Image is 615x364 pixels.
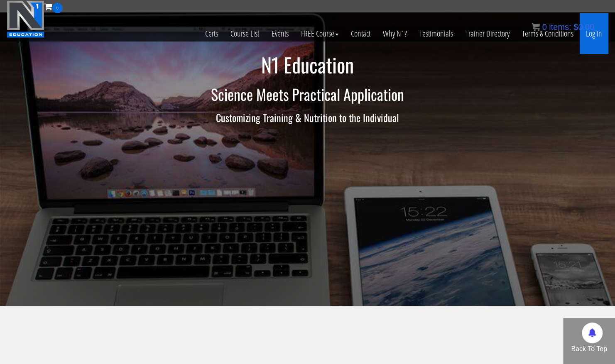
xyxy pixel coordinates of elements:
[224,13,265,54] a: Course List
[532,22,594,32] a: 0 items: $0.00
[265,13,295,54] a: Events
[7,0,44,38] img: n1-education
[65,86,551,103] h2: Science Meets Practical Application
[573,22,594,32] bdi: 0.00
[345,13,377,54] a: Contact
[516,13,580,54] a: Terms & Conditions
[532,23,540,31] img: icon11.png
[199,13,224,54] a: Certs
[573,22,578,32] span: $
[295,13,345,54] a: FREE Course
[413,13,459,54] a: Testimonials
[377,13,413,54] a: Why N1?
[65,112,551,123] h3: Customizing Training & Nutrition to the Individual
[542,22,546,32] span: 0
[549,22,571,32] span: items:
[580,13,608,54] a: Log In
[459,13,516,54] a: Trainer Directory
[65,54,551,76] h1: N1 Education
[52,3,63,13] span: 0
[44,1,63,12] a: 0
